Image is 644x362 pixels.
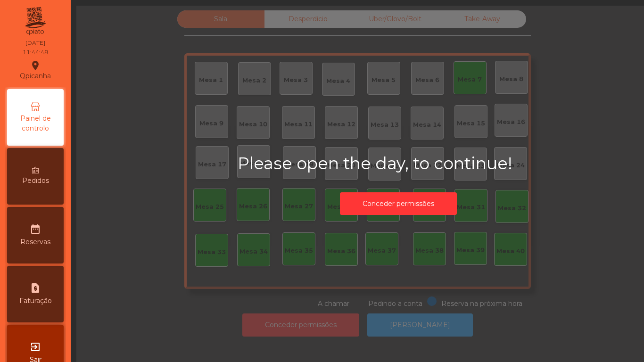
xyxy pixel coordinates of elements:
i: exit_to_app [30,341,41,353]
i: date_range [30,223,41,235]
span: Painel de controlo [9,114,61,133]
span: Faturação [19,296,52,306]
div: 11:44:48 [23,48,48,57]
button: Conceder permissões [340,192,457,215]
span: Pedidos [22,176,49,186]
i: request_page [30,282,41,294]
h2: Please open the day, to continue! [238,154,560,173]
div: [DATE] [25,39,45,47]
img: qpiato [24,5,47,38]
i: location_on [30,60,41,71]
span: Reservas [20,237,50,247]
div: Qpicanha [20,58,51,82]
